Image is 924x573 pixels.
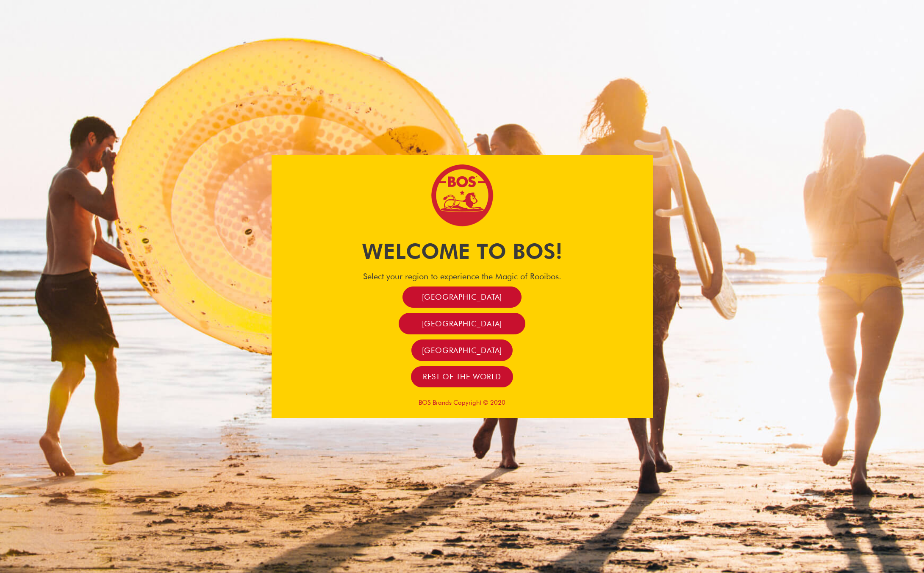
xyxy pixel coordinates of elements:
[423,372,501,381] span: Rest of the world
[411,366,513,388] a: Rest of the world
[399,313,526,334] a: [GEOGRAPHIC_DATA]
[422,292,502,302] span: [GEOGRAPHIC_DATA]
[422,345,502,355] span: [GEOGRAPHIC_DATA]
[272,236,653,266] h1: Welcome to BOS!
[411,339,512,361] a: [GEOGRAPHIC_DATA]
[422,319,502,328] span: [GEOGRAPHIC_DATA]
[430,164,494,227] img: Bos Brands
[402,286,522,308] a: [GEOGRAPHIC_DATA]
[272,399,653,406] p: BOS Brands Copyright © 2020
[272,271,653,281] h4: Select your region to experience the Magic of Rooibos.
